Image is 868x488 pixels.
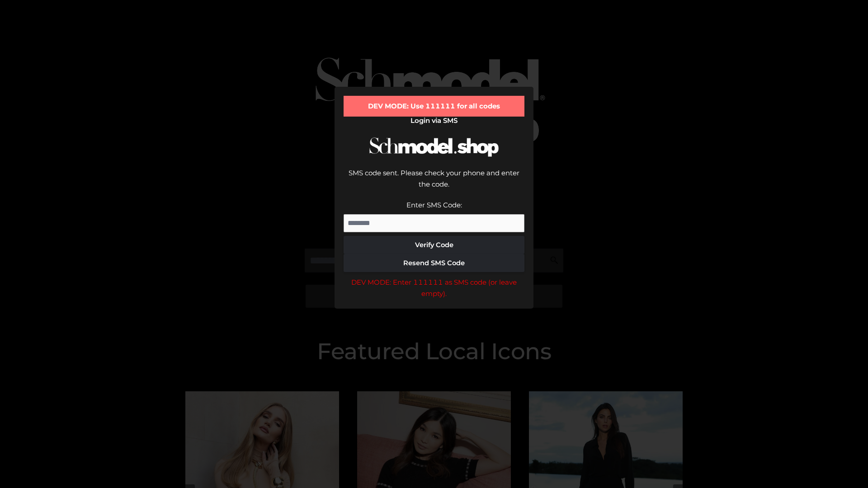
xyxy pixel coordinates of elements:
[344,117,524,125] h2: Login via SMS
[406,201,462,209] label: Enter SMS Code:
[344,167,524,199] div: SMS code sent. Please check your phone and enter the code.
[344,96,524,117] div: DEV MODE: Use 111111 for all codes
[366,129,502,165] img: Schmodel Logo
[344,254,524,272] button: Resend SMS Code
[344,277,524,300] div: DEV MODE: Enter 111111 as SMS code (or leave empty).
[344,236,524,254] button: Verify Code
